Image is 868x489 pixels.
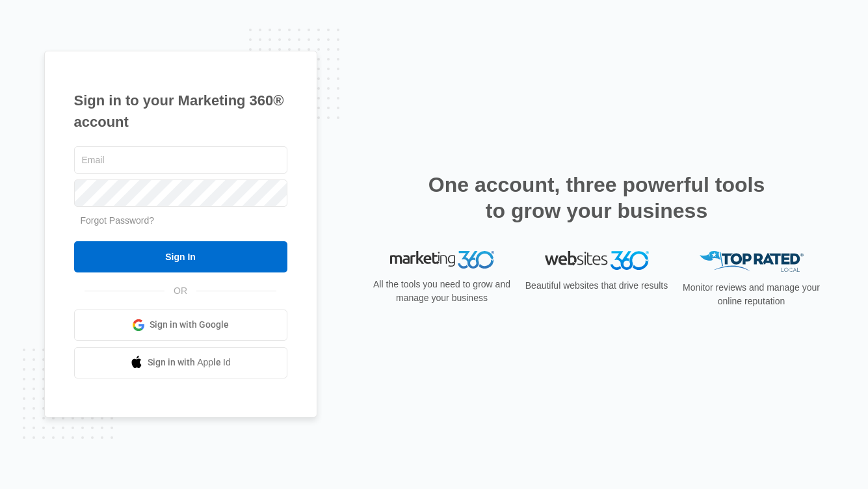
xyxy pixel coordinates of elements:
[74,146,287,174] input: Email
[390,251,494,269] img: Marketing 360
[679,281,824,308] p: Monitor reviews and manage your online reputation
[74,310,287,341] a: Sign in with Google
[74,347,287,378] a: Sign in with Apple Id
[524,279,670,293] p: Beautiful websites that drive results
[545,251,649,270] img: Websites 360
[74,90,287,133] h1: Sign in to your Marketing 360® account
[369,278,515,305] p: All the tools you need to grow and manage your business
[164,284,196,298] span: OR
[81,215,155,226] a: Forgot Password?
[425,172,769,224] h2: One account, three powerful tools to grow your business
[150,318,229,332] span: Sign in with Google
[700,251,804,272] img: Top Rated Local
[74,241,287,272] input: Sign In
[148,356,231,369] span: Sign in with Apple Id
